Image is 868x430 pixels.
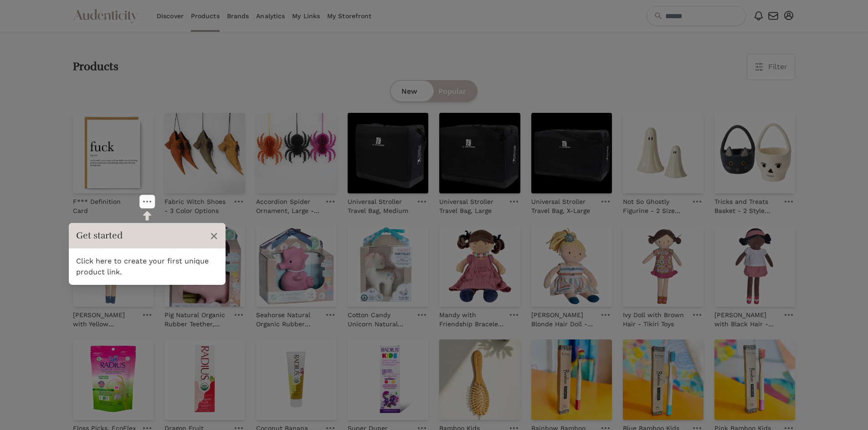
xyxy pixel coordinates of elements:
[348,339,428,420] img: Super Duper Immune Support Children's Toothpaste in Bubble Berry Mint - RADIUS
[256,226,337,307] img: Seahorse Natural Organic Rubber Rattle, Teether & Bath Toy - Tikiri Toys
[531,226,612,307] img: Taylor Blonde Hair Doll - Tikiri Toys
[348,193,412,215] a: Universal Stroller Travel Bag, Medium
[531,310,596,329] p: [PERSON_NAME] Blonde Hair Doll - Tikiri Toys
[210,227,218,245] button: Close Tour
[439,339,520,420] img: Bamboo Kids Hairbrush - Bamboo Switch
[164,310,229,329] p: Pig Natural Organic Rubber Teether, Rattle & Bath Toy - Tikiri Toys
[531,193,596,215] a: Universal Stroller Travel Bag, X-Large
[714,113,795,193] img: Tricks and Treats Basket - 2 Style Options
[439,310,503,329] p: Mandy with Friendship Bracelet in [PERSON_NAME] Dress - Tikiri Toys
[256,193,320,215] a: Accordion Spider Ornament, Large - 3 Color Options
[623,197,687,215] p: Not So Ghostly Figurine - 2 Size Options
[439,197,503,215] p: Universal Stroller Travel Bag, Large
[714,339,795,420] img: Pink Bamboo Kids Toothbrush - Bamboo Switch
[439,193,503,215] a: Universal Stroller Travel Bag, Large
[623,113,704,193] img: Not So Ghostly Figurine - 2 Size Options
[164,113,245,193] img: Fabric Witch Shoes - 3 Color Options
[401,86,417,97] span: New
[73,307,137,329] a: [PERSON_NAME] with Yellow Dungarees - Tikiri Toys
[439,226,520,307] img: Mandy with Friendship Bracelet in Dusty Rose Dress - Tikiri Toys
[531,113,612,193] img: Universal Stroller Travel Bag, X-Large
[714,193,779,215] a: Tricks and Treats Basket - 2 Style Options
[76,229,205,242] h3: Get started
[623,339,704,420] img: Blue Bamboo Kids Toothbrush - Bamboo Switch
[623,307,687,329] a: Ivy Doll with Brown Hair - Tikiri Toys
[348,310,412,329] p: Cotton Candy Unicorn Natural Rubber Rattle - Tikiri Toys
[73,193,137,215] a: F*** Definition Card
[164,307,229,329] a: Pig Natural Organic Rubber Teether, Rattle & Bath Toy - Tikiri Toys
[623,310,687,329] p: Ivy Doll with Brown Hair - Tikiri Toys
[623,193,687,215] a: Not So Ghostly Figurine - 2 Size Options
[438,86,466,97] span: Popular
[439,307,503,329] a: Mandy with Friendship Bracelet in [PERSON_NAME] Dress - Tikiri Toys
[256,307,320,329] a: Seahorse Natural Organic Rubber Rattle, Teether & Bath Toy - Tikiri Toys
[256,113,337,193] img: Accordion Spider Ornament, Large - 3 Color Options
[256,197,320,215] p: Accordion Spider Ornament, Large - 3 Color Options
[73,339,154,420] img: Floss Picks, EcoFlex Compostable KIDS - RADIUS
[623,226,704,307] img: Ivy Doll with Brown Hair - Tikiri Toys
[747,54,795,80] button: Filter
[714,226,795,307] img: Amy Doll with Black Hair - Tikiri Toys
[531,197,596,215] p: Universal Stroller Travel Bag, X-Large
[73,113,154,193] img: F*** Definition Card
[348,226,428,307] img: Cotton Candy Unicorn Natural Rubber Rattle - Tikiri Toys
[714,197,779,215] p: Tricks and Treats Basket - 2 Style Options
[714,307,779,329] a: [PERSON_NAME] with Black Hair - Tikiri Toys
[531,307,596,329] a: [PERSON_NAME] Blonde Hair Doll - Tikiri Toys
[164,339,245,420] img: Dragon Fruit Organic Children's Toothpaste, 6mo+ - RADIUS
[256,339,337,420] img: Coconut Banana Organic Children's Toothpaste - RADIUS
[164,197,229,215] p: Fabric Witch Shoes - 3 Color Options
[73,61,118,73] h2: Products
[348,307,412,329] a: Cotton Candy Unicorn Natural Rubber Rattle - Tikiri Toys
[439,113,520,193] img: Universal Stroller Travel Bag, Large
[714,310,779,329] p: [PERSON_NAME] with Black Hair - Tikiri Toys
[210,227,218,244] span: ×
[73,310,137,329] p: [PERSON_NAME] with Yellow Dungarees - Tikiri Toys
[768,61,787,72] span: Filter
[531,339,612,420] img: Rainbow Bamboo Kids Toothbrush - Bamboo Switch
[348,197,412,215] p: Universal Stroller Travel Bag, Medium
[69,248,226,285] div: Click here to create your first unique product link.
[164,193,229,215] a: Fabric Witch Shoes - 3 Color Options
[73,197,137,215] p: F*** Definition Card
[256,310,320,329] p: Seahorse Natural Organic Rubber Rattle, Teether & Bath Toy - Tikiri Toys
[348,113,428,193] img: Universal Stroller Travel Bag, Medium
